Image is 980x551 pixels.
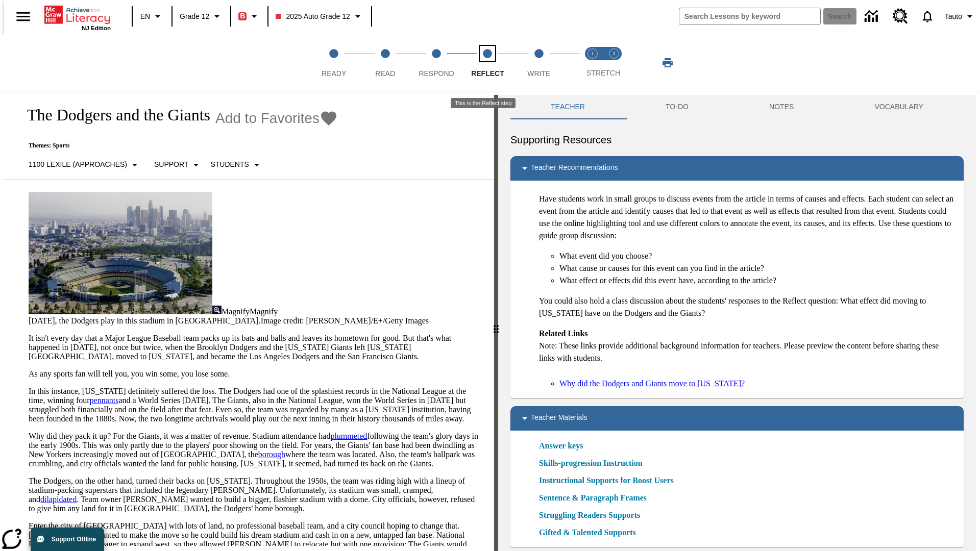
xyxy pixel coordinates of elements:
p: It isn't every day that a Major League Baseball team packs up its bats and balls and leaves its h... [29,334,482,361]
button: Boost Class color is red. Change class color [234,7,264,26]
span: EN [140,11,150,22]
button: Support Offline [31,528,104,551]
p: As any sports fan will tell you, you win some, you lose some. [29,369,482,379]
button: Add to Favorites - The Dodgers and the Giants [215,109,338,127]
div: Home [44,4,111,31]
li: What effect or effects did this event have, according to the article? [559,274,955,287]
div: reading [4,95,494,546]
p: The Dodgers, on the other hand, turned their backs on [US_STATE]. Throughout the 1950s, the team ... [29,477,482,513]
span: Support Offline [52,536,96,543]
div: This is the Reflect step [451,98,516,108]
span: NJ Edition [82,25,111,31]
p: Teacher Materials [531,412,587,424]
button: NOTES [729,95,834,119]
button: Stretch Read step 1 of 2 [578,35,607,91]
h1: The Dodgers and the Giants [16,106,210,124]
p: Students [210,159,249,170]
p: Support [154,159,188,170]
span: STRETCH [586,69,620,77]
span: B [240,10,245,22]
p: Why did they pack it up? For the Giants, it was a matter of revenue. Stadium attendance had follo... [29,432,482,468]
button: Scaffolds, Support [150,156,206,174]
p: 1100 Lexile (Approaches) [29,159,127,170]
span: Add to Favorites [215,110,320,127]
button: VOCABULARY [834,95,964,119]
span: Tauto [945,11,962,22]
p: Teacher Recommendations [531,162,618,174]
span: Magnify [250,307,278,316]
button: Write step 5 of 5 [509,35,569,91]
a: Notifications [914,3,941,30]
span: Write [527,69,550,78]
a: Struggling Readers Supports [539,509,646,521]
p: Note: These links provide additional background information for teachers. Please preview the cont... [539,328,955,364]
a: Sentence & Paragraph Frames, Will open in new browser window or tab [539,492,647,504]
div: Teacher Recommendations [510,156,964,181]
div: Instructional Panel Tabs [510,95,964,119]
span: Reflect [471,69,504,78]
button: Print [651,54,684,72]
button: Select Lexile, 1100 Lexile (Approaches) [24,156,145,174]
text: 2 [612,51,615,56]
span: Image credit: [PERSON_NAME]/E+/Getty Images [261,316,429,325]
a: pennants [90,396,119,405]
strong: Related Links [539,329,588,338]
a: Data Center [859,3,887,31]
a: Answer keys, Will open in new browser window or tab [539,440,583,452]
a: plummeted [330,432,367,440]
button: TO-DO [625,95,729,119]
span: Ready [322,69,346,78]
p: Have students work in small groups to discuss events from the article in terms of causes and effe... [539,193,955,242]
a: Resource Center, Will open in new tab [887,3,914,30]
li: What event did you choose? [559,250,955,262]
p: You could also hold a class discussion about the students' responses to the Reflect question: Wha... [539,295,955,319]
span: Grade 12 [180,11,209,22]
button: Language: EN, Select a language [136,7,168,26]
a: borough [258,450,285,459]
button: Reflect step 4 of 5 [458,35,517,91]
button: Profile/Settings [941,7,980,26]
div: Press Enter or Spacebar and then press right and left arrow keys to move the slider [494,95,498,551]
a: dilapidated [40,495,77,504]
a: Instructional Supports for Boost Users, Will open in new browser window or tab [539,474,674,487]
button: Ready step 1 of 5 [304,35,363,91]
span: Magnify [222,307,250,316]
button: Read step 2 of 5 [355,35,414,91]
span: Respond [419,69,454,78]
p: Themes: Sports [16,142,338,149]
button: Class: 2025 Auto Grade 12, Select your class [272,7,367,26]
button: Select Student [206,156,266,174]
input: search field [679,8,820,24]
li: What cause or causes for this event can you find in the article? [559,262,955,274]
a: Gifted & Talented Supports [539,527,642,539]
button: Respond step 3 of 5 [407,35,466,91]
img: Magnify [212,306,222,314]
p: In this instance, [US_STATE] definitely suffered the loss. The Dodgers had one of the splashiest ... [29,387,482,423]
button: Stretch Respond step 2 of 2 [599,35,629,91]
div: Teacher Materials [510,406,964,431]
a: Why did the Dodgers and Giants move to [US_STATE]? [559,378,745,390]
span: Read [375,69,395,78]
text: 1 [591,51,594,56]
h6: Supporting Resources [510,132,964,148]
div: activity [498,95,976,551]
button: Grade: Grade 12, Select a grade [176,7,227,26]
a: Skills-progression Instruction, Will open in new browser window or tab [539,457,643,469]
button: Open side menu [8,2,38,32]
span: 2025 Auto Grade 12 [276,11,350,22]
button: Teacher [510,95,625,119]
span: [DATE], the Dodgers play in this stadium in [GEOGRAPHIC_DATA]. [29,316,261,325]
